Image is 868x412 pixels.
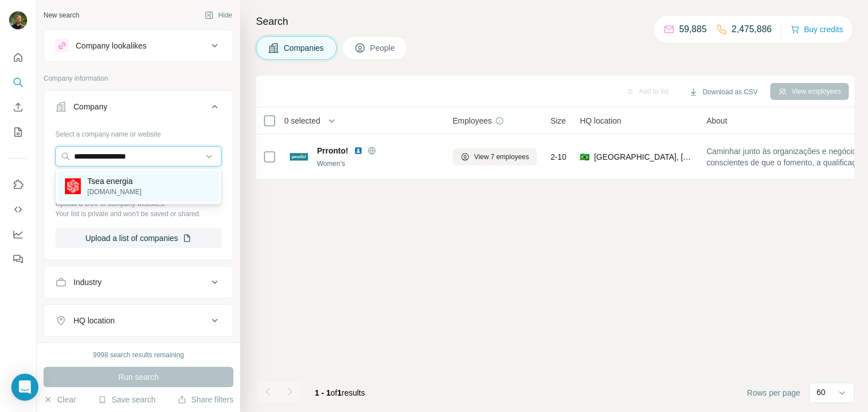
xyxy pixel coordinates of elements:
[747,387,800,398] span: Rows per page
[315,388,331,397] span: 1 - 1
[44,93,233,125] button: Company
[580,151,589,163] span: 🇧🇷
[354,146,363,155] img: LinkedIn logo
[98,394,155,405] button: Save search
[44,32,233,59] button: Company lookalikes
[337,388,342,397] span: 1
[706,115,727,126] span: About
[73,315,115,326] div: HQ location
[9,47,27,68] button: Quick start
[9,174,27,195] button: Use Surfe on LinkedIn
[44,394,76,405] button: Clear
[44,10,79,20] div: New search
[315,388,365,397] span: results
[55,209,222,219] p: Your list is private and won't be saved or shared.
[681,84,765,100] button: Download as CSV
[256,14,854,29] h4: Search
[88,187,142,197] p: [DOMAIN_NAME]
[55,125,222,139] div: Select a company name or website
[580,115,621,126] span: HQ location
[317,145,348,156] span: Prronto!
[453,148,537,165] button: View 7 employees
[594,151,693,163] span: [GEOGRAPHIC_DATA], [GEOGRAPHIC_DATA]
[474,152,529,162] span: View 7 employees
[9,122,27,142] button: My lists
[284,115,320,126] span: 0 selected
[290,148,308,166] img: Logo of Prronto!
[550,115,566,126] span: Size
[9,97,27,117] button: Enrich CSV
[817,387,826,398] p: 60
[76,40,146,51] div: Company lookalikes
[73,277,102,288] div: Industry
[44,307,233,334] button: HQ location
[284,42,325,54] span: Companies
[317,159,439,169] div: Women's
[791,21,843,37] button: Buy credits
[73,101,107,112] div: Company
[44,269,233,296] button: Industry
[93,350,184,360] div: 9998 search results remaining
[11,374,38,401] div: Open Intercom Messenger
[331,388,337,397] span: of
[9,72,27,93] button: Search
[370,42,396,54] span: People
[65,178,81,194] img: Tsea energia
[44,73,233,84] p: Company information
[9,11,27,29] img: Avatar
[9,224,27,244] button: Dashboard
[550,151,566,163] span: 2-10
[88,176,142,187] p: Tsea energia
[197,7,240,24] button: Hide
[732,23,772,36] p: 2,475,886
[679,23,707,36] p: 59,885
[9,249,27,269] button: Feedback
[453,115,492,126] span: Employees
[55,228,222,248] button: Upload a list of companies
[9,199,27,220] button: Use Surfe API
[177,394,233,405] button: Share filters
